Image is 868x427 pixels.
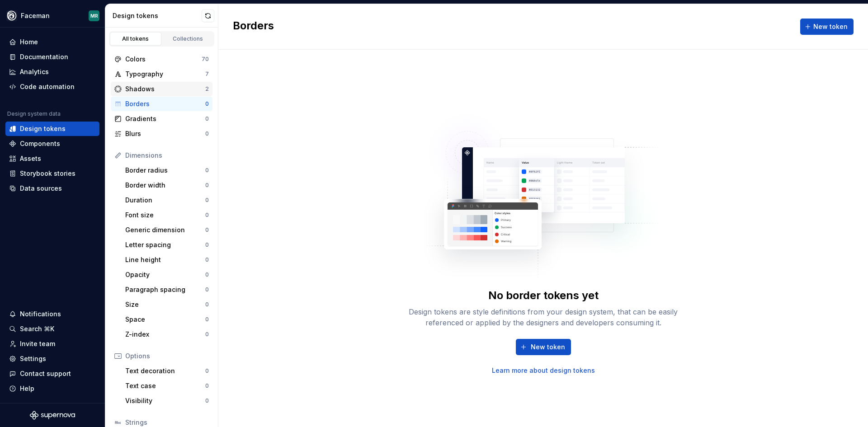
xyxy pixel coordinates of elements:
div: Visibility [125,396,205,405]
div: Analytics [20,67,49,76]
button: Contact support [5,366,99,381]
div: Collections [165,35,211,42]
h2: Borders [233,19,274,35]
button: Notifications [5,307,99,321]
div: Components [20,139,60,148]
div: 0 [205,271,209,278]
div: Home [20,38,38,47]
a: Text decoration0 [122,364,212,378]
a: Border width0 [122,178,212,192]
a: Space0 [122,312,212,327]
div: 0 [205,167,209,174]
a: Settings [5,352,99,366]
button: Help [5,381,99,396]
div: 0 [205,382,209,389]
div: Generic dimension [125,225,205,235]
div: Duration [125,196,205,205]
div: Options [125,352,209,361]
a: Paragraph spacing0 [122,282,212,297]
a: Generic dimension0 [122,223,212,237]
div: 0 [205,100,209,108]
div: Border width [125,181,205,190]
a: Border radius0 [122,163,212,178]
div: Typography [125,70,205,79]
div: 0 [205,331,209,338]
div: Faceman [21,11,50,20]
div: Colors [125,55,202,64]
div: All tokens [113,35,158,42]
a: Invite team [5,337,99,351]
div: 0 [205,182,209,189]
div: Assets [20,154,41,163]
button: FacemanMR [2,6,103,25]
div: 0 [205,211,209,219]
div: Data sources [20,184,62,193]
a: Code automation [5,80,99,94]
a: Visibility0 [122,394,212,408]
div: Blurs [125,129,205,138]
a: Line height0 [122,253,212,267]
a: Design tokens [5,122,99,136]
a: Blurs0 [111,127,212,141]
div: Storybook stories [20,169,75,178]
div: Space [125,315,205,324]
div: Design system data [7,110,61,117]
div: Text decoration [125,366,205,375]
div: Design tokens [20,124,66,133]
a: Colors70 [111,52,212,66]
div: 2 [205,85,209,93]
div: Text case [125,381,205,390]
div: 70 [202,56,209,63]
a: Opacity0 [122,267,212,282]
img: 87d06435-c97f-426c-aa5d-5eb8acd3d8b3.png [6,10,17,21]
svg: Supernova Logo [30,411,75,420]
a: Borders0 [111,97,212,111]
div: Borders [125,99,205,108]
div: Invite team [20,339,55,348]
div: Border radius [125,166,205,175]
div: 0 [205,316,209,323]
div: No border tokens yet [488,288,599,303]
span: New token [813,22,848,31]
div: 0 [205,130,209,137]
a: Letter spacing0 [122,238,212,252]
div: 0 [205,241,209,249]
a: Analytics [5,65,99,79]
div: Design tokens are style definitions from your design system, that can be easily referenced or app... [399,306,688,328]
div: Z-index [125,330,205,339]
div: Settings [20,354,46,363]
div: 0 [205,256,209,263]
div: Font size [125,211,205,220]
div: 0 [205,367,209,375]
a: Font size0 [122,208,212,222]
div: 0 [205,115,209,122]
div: Help [20,384,34,393]
button: New token [516,339,571,355]
div: 0 [205,226,209,234]
a: Gradients0 [111,112,212,126]
div: Line height [125,255,205,264]
a: Shadows2 [111,82,212,96]
div: MR [90,12,98,19]
div: Search ⌘K [20,324,54,333]
a: Home [5,35,99,49]
div: 0 [205,197,209,204]
div: Size [125,300,205,309]
a: Documentation [5,50,99,64]
div: Dimensions [125,151,209,160]
div: Gradients [125,114,205,123]
div: Design tokens [113,11,202,20]
div: Shadows [125,84,205,94]
div: Paragraph spacing [125,285,205,294]
span: New token [531,343,565,352]
a: Z-index0 [122,327,212,342]
div: Letter spacing [125,240,205,249]
div: Documentation [20,52,68,61]
div: Code automation [20,82,75,91]
div: Notifications [20,310,61,319]
a: Storybook stories [5,166,99,181]
a: Typography7 [111,67,212,81]
button: New token [800,19,854,35]
button: Search ⌘K [5,322,99,336]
